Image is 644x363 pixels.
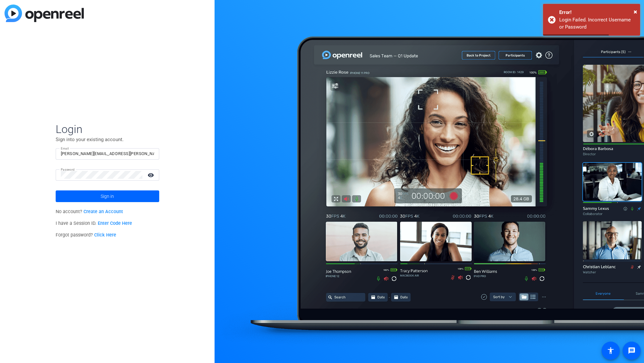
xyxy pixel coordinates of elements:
[5,5,84,22] img: blue-gradient.svg
[634,7,637,17] button: Close
[559,16,635,31] div: Login Failed. Incorrect Username or Password
[94,232,116,238] a: Click Here
[61,150,154,158] input: Enter Email Address
[56,232,117,238] span: Forgot password?
[98,221,132,226] a: Enter Code Here
[56,221,132,226] span: I have a Session ID.
[83,209,123,214] a: Create an Account
[56,209,123,214] span: No account?
[56,136,159,143] p: Sign into your existing account.
[56,190,159,202] button: Sign in
[628,347,636,355] mat-icon: message
[101,188,114,204] span: Sign in
[144,170,159,180] mat-icon: visibility
[61,147,69,150] mat-label: Email
[607,347,615,355] mat-icon: accessibility
[61,168,75,171] mat-label: Password
[634,8,637,16] span: ×
[559,9,635,16] div: Error!
[56,122,159,136] span: Login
